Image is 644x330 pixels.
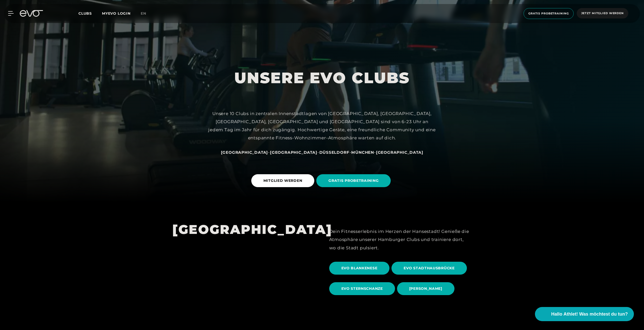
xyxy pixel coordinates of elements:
[551,311,628,318] span: Hallo Athlet! Was möchtest du tun?
[102,11,131,16] a: MYEVO LOGIN
[329,278,397,299] a: EVO STERNSCHANZE
[172,221,315,238] h1: [GEOGRAPHIC_DATA]
[376,150,423,155] a: [GEOGRAPHIC_DATA]
[535,307,634,321] button: Hallo Athlet! Was möchtest du tun?
[78,11,102,16] a: Clubs
[341,266,378,271] span: EVO BLANKENESE
[575,8,630,19] a: Jetzt Mitglied werden
[141,11,146,16] span: en
[329,227,472,252] div: Dein Fitnesserlebnis im Herzen der Hansestadt! Genieße die Atmosphäre unserer Hamburger Clubs und...
[251,170,317,191] a: MITGLIED WERDEN
[528,11,569,16] span: Gratis Probetraining
[78,11,92,16] span: Clubs
[270,150,317,155] a: [GEOGRAPHIC_DATA]
[522,8,575,19] a: Gratis Probetraining
[263,178,302,183] span: MITGLIED WERDEN
[351,150,374,155] a: München
[208,148,436,156] div: - - - -
[234,68,410,88] h1: UNSERE EVO CLUBS
[208,109,436,142] div: Unsere 10 Clubs in zentralen Innenstadtlagen von [GEOGRAPHIC_DATA], [GEOGRAPHIC_DATA], [GEOGRAPHI...
[397,278,456,299] a: [PERSON_NAME]
[221,150,268,155] a: [GEOGRAPHIC_DATA]
[341,286,383,291] span: EVO STERNSCHANZE
[409,286,442,291] span: [PERSON_NAME]
[328,178,379,183] span: GRATIS PROBETRAINING
[319,150,349,155] a: Düsseldorf
[141,11,152,16] a: en
[391,258,469,278] a: EVO STADTHAUSBRÜCKE
[316,170,393,191] a: GRATIS PROBETRAINING
[581,11,624,15] span: Jetzt Mitglied werden
[329,258,392,278] a: EVO BLANKENESE
[404,266,454,271] span: EVO STADTHAUSBRÜCKE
